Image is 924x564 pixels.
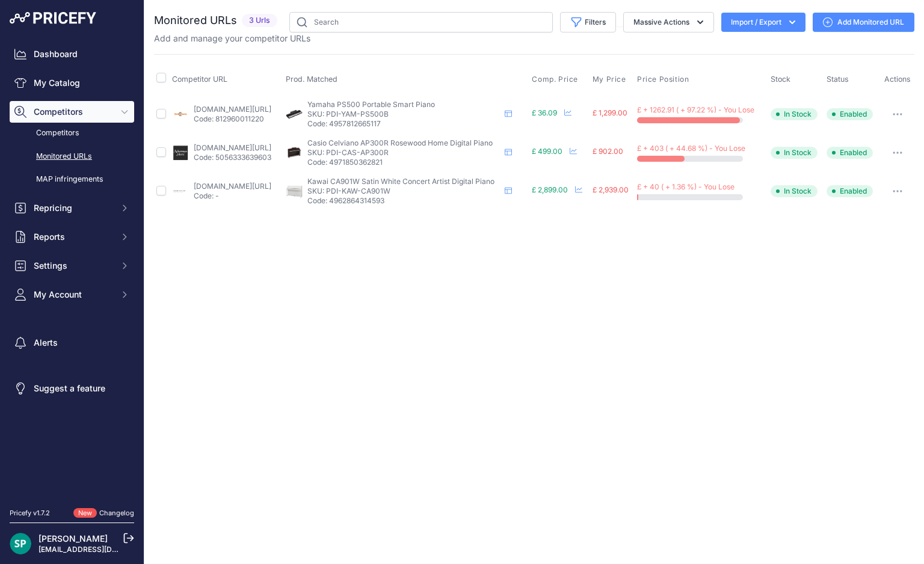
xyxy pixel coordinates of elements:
[827,147,873,159] span: Enabled
[307,100,435,109] span: Yamaha PS500 Portable Smart Piano
[884,75,911,84] span: Actions
[194,105,271,114] a: [DOMAIN_NAME][URL]
[532,75,578,84] span: Comp. Price
[771,147,818,159] span: In Stock
[194,182,271,191] a: [DOMAIN_NAME][URL]
[10,197,134,219] button: Repricing
[194,153,271,162] p: Code: 5056333639603
[307,158,500,167] p: Code: 4971850362821
[10,255,134,277] button: Settings
[593,75,626,84] span: My Price
[10,508,50,518] div: Pricefy v1.7.2
[307,177,494,186] span: Kawai CA901W Satin White Concert Artist Digital Piano
[10,123,134,144] a: Competitors
[34,289,112,301] span: My Account
[637,75,691,84] button: Price Position
[34,106,112,118] span: Competitors
[771,75,790,84] span: Stock
[307,196,500,206] p: Code: 4962864314593
[289,12,553,32] input: Search
[286,75,337,84] span: Prod. Matched
[827,185,873,197] span: Enabled
[34,231,112,243] span: Reports
[827,75,849,84] span: Status
[532,75,581,84] button: Comp. Price
[99,509,134,517] a: Changelog
[593,75,629,84] button: My Price
[307,119,500,129] p: Code: 4957812665117
[10,12,96,24] img: Pricefy Logo
[637,105,754,114] span: £ + 1262.91 ( + 97.22 %) - You Lose
[637,182,735,191] span: £ + 40 ( + 1.36 %) - You Lose
[34,260,112,272] span: Settings
[813,13,914,32] a: Add Monitored URL
[532,185,568,194] span: £ 2,899.00
[34,202,112,214] span: Repricing
[623,12,714,32] button: Massive Actions
[593,147,623,156] span: £ 902.00
[172,75,227,84] span: Competitor URL
[10,101,134,123] button: Competitors
[10,43,134,65] a: Dashboard
[637,75,689,84] span: Price Position
[10,72,134,94] a: My Catalog
[38,545,164,554] a: [EMAIL_ADDRESS][DOMAIN_NAME]
[827,108,873,120] span: Enabled
[10,332,134,354] a: Alerts
[307,109,500,119] p: SKU: PDI-YAM-PS500B
[38,533,108,544] a: [PERSON_NAME]
[194,143,271,152] a: [DOMAIN_NAME][URL]
[73,508,97,518] span: New
[593,185,629,194] span: £ 2,939.00
[154,12,237,29] h2: Monitored URLs
[10,284,134,305] button: My Account
[771,185,818,197] span: In Stock
[10,226,134,248] button: Reports
[194,114,271,124] p: Code: 812960011220
[593,108,627,117] span: £ 1,299.00
[10,146,134,167] a: Monitored URLs
[307,138,493,147] span: Casio Celviano AP300R Rosewood Home Digital Piano
[10,169,134,190] a: MAP infringements
[194,191,271,201] p: Code: -
[307,148,500,158] p: SKU: PDI-CAS-AP300R
[532,108,557,117] span: £ 36.09
[771,108,818,120] span: In Stock
[242,14,277,28] span: 3 Urls
[560,12,616,32] button: Filters
[532,147,562,156] span: £ 499.00
[10,378,134,399] a: Suggest a feature
[721,13,805,32] button: Import / Export
[154,32,310,44] p: Add and manage your competitor URLs
[307,186,500,196] p: SKU: PDI-KAW-CA901W
[637,144,745,153] span: £ + 403 ( + 44.68 %) - You Lose
[10,43,134,494] nav: Sidebar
